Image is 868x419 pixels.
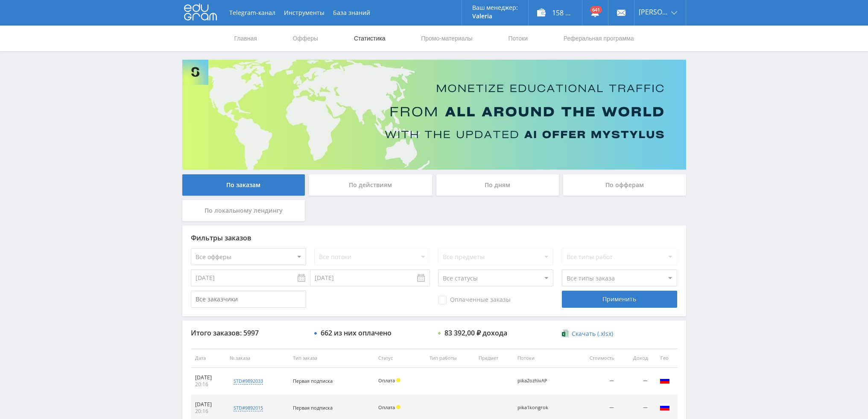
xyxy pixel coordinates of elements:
[517,405,556,410] div: pika1kongrok
[191,329,306,337] div: Итого заказов: 5997
[191,234,678,242] div: Фильтры заказов
[195,374,222,381] div: [DATE]
[652,349,678,368] th: Гео
[195,381,222,388] div: 20:16
[191,291,306,308] input: Все заказчики
[562,329,569,338] img: xlsx
[438,296,511,304] span: Оплаченные заказы
[436,174,559,196] div: По дням
[234,378,263,384] div: std#9892033
[562,291,677,308] div: Применить
[182,60,686,170] img: Banner
[420,26,473,51] a: Промо-материалы
[374,349,425,368] th: Статус
[563,26,635,51] a: Реферальная программа
[660,375,670,385] img: rus.png
[292,26,319,51] a: Офферы
[195,401,222,408] div: [DATE]
[234,405,263,411] div: std#9892015
[639,9,669,15] span: [PERSON_NAME]
[191,349,226,368] th: Дата
[225,349,289,368] th: № заказа
[472,13,518,20] p: Valeria
[378,377,395,384] span: Оплата
[562,329,613,338] a: Скачать (.xlsx)
[572,330,613,337] span: Скачать (.xlsx)
[618,368,652,395] td: —
[517,378,556,384] div: pika2ozhivAP
[234,26,258,51] a: Главная
[472,4,518,11] p: Ваш менеджер:
[444,329,507,337] div: 83 392,00 ₽ дохода
[513,349,573,368] th: Потоки
[182,174,305,196] div: По заказам
[293,378,333,384] span: Первая подписка
[396,378,400,382] span: Холд
[660,402,670,412] img: rus.png
[396,405,400,409] span: Холд
[573,349,618,368] th: Стоимость
[563,174,686,196] div: По офферам
[378,404,395,410] span: Оплата
[309,174,432,196] div: По действиям
[195,408,222,415] div: 20:16
[321,329,392,337] div: 662 из них оплачено
[289,349,374,368] th: Тип заказа
[293,405,333,411] span: Первая подписка
[474,349,513,368] th: Предмет
[618,349,652,368] th: Доход
[425,349,474,368] th: Тип работы
[573,368,618,395] td: —
[182,200,305,221] div: По локальному лендингу
[353,26,386,51] a: Статистика
[507,26,529,51] a: Потоки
